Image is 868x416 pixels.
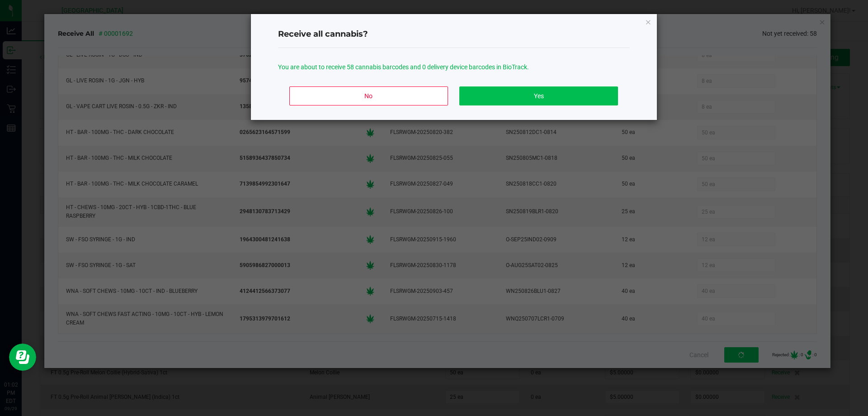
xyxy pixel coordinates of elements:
[278,62,630,72] p: You are about to receive 58 cannabis barcodes and 0 delivery device barcodes in BioTrack.
[289,86,448,105] button: No
[9,344,36,371] iframe: Resource center
[645,16,651,27] button: Close
[459,86,618,105] button: Yes
[278,29,630,40] h4: Receive all cannabis?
